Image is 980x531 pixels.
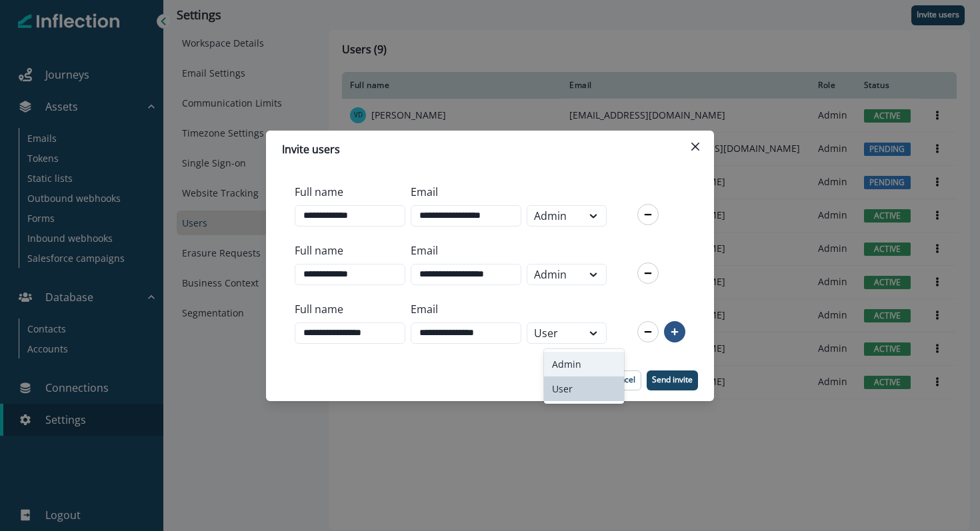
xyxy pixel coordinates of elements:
button: Send invite [647,370,698,390]
p: Email [411,184,438,200]
div: Admin [534,266,575,282]
button: Close [685,136,706,157]
p: Send invite [652,375,693,384]
div: User [534,325,575,341]
p: Invite users [282,141,340,157]
p: Full name [295,301,343,317]
button: remove-row [637,204,659,225]
button: remove-row [637,321,659,342]
div: Admin [534,208,575,224]
p: Full name [295,184,343,200]
div: User [544,376,624,401]
p: Email [411,243,438,259]
p: Email [411,301,438,317]
button: add-row [664,321,685,342]
button: remove-row [637,263,659,284]
p: Full name [295,243,343,259]
div: Admin [544,352,624,376]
